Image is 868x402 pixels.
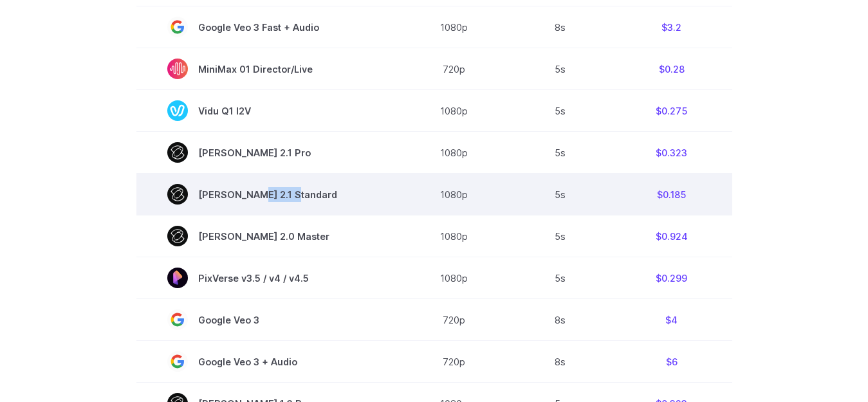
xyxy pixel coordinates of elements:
[399,90,510,132] td: 1080p
[167,59,368,79] span: MiniMax 01 Director/Live
[510,132,611,174] td: 5s
[510,48,611,90] td: 5s
[611,48,732,90] td: $0.28
[611,6,732,48] td: $3.2
[611,341,732,383] td: $6
[510,341,611,383] td: 8s
[399,6,510,48] td: 1080p
[611,90,732,132] td: $0.275
[167,309,368,330] span: Google Veo 3
[510,215,611,257] td: 5s
[510,90,611,132] td: 5s
[399,257,510,299] td: 1080p
[399,174,510,215] td: 1080p
[399,215,510,257] td: 1080p
[167,226,368,246] span: [PERSON_NAME] 2.0 Master
[167,351,368,372] span: Google Veo 3 + Audio
[167,142,368,163] span: [PERSON_NAME] 2.1 Pro
[167,268,368,288] span: PixVerse v3.5 / v4 / v4.5
[167,17,368,37] span: Google Veo 3 Fast + Audio
[399,48,510,90] td: 720p
[611,215,732,257] td: $0.924
[611,299,732,341] td: $4
[167,184,368,205] span: [PERSON_NAME] 2.1 Standard
[399,132,510,174] td: 1080p
[510,6,611,48] td: 8s
[399,341,510,383] td: 720p
[399,299,510,341] td: 720p
[167,100,368,121] span: Vidu Q1 I2V
[510,299,611,341] td: 8s
[510,174,611,215] td: 5s
[611,174,732,215] td: $0.185
[510,257,611,299] td: 5s
[611,257,732,299] td: $0.299
[611,132,732,174] td: $0.323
